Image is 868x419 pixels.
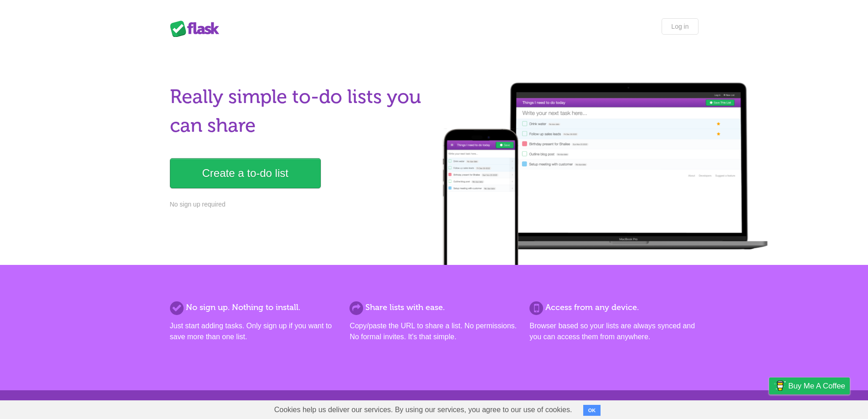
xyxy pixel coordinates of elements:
span: Buy me a coffee [788,378,845,394]
a: Buy me a coffee [769,378,850,394]
div: Flask Lists [170,21,225,37]
span: Cookies help us deliver our services. By using our services, you agree to our use of cookies. [265,401,581,419]
h2: No sign up. Nothing to install. [170,301,339,314]
p: Copy/paste the URL to share a list. No permissions. No formal invites. It's that simple. [349,321,518,342]
h2: Share lists with ease. [349,301,518,314]
h2: Access from any device. [529,301,698,314]
img: Buy me a coffee [774,378,786,393]
a: Create a to-do list [170,158,321,188]
p: Just start adding tasks. Only sign up if you want to save more than one list. [170,321,339,342]
button: OK [583,405,601,416]
h1: Really simple to-do lists you can share [170,83,429,140]
p: Browser based so your lists are always synced and you can access them from anywhere. [529,321,698,342]
a: Log in [662,18,698,35]
p: No sign up required [170,200,429,209]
